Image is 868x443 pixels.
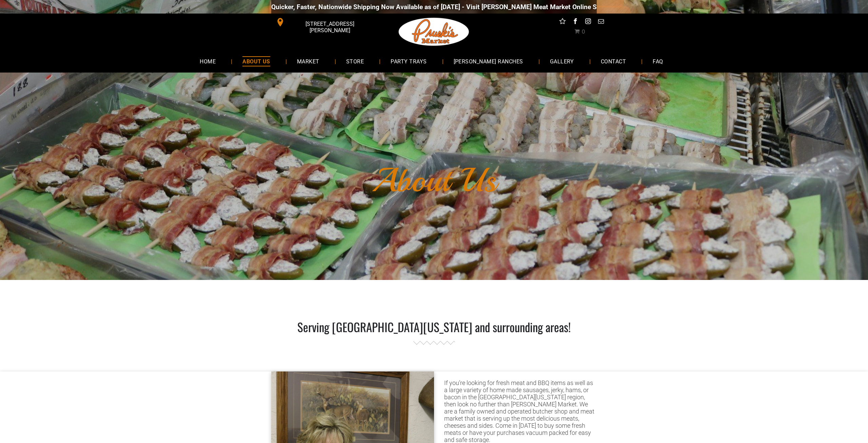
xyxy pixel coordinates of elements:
img: Pruski-s+Market+HQ+Logo2-1920w.png [397,14,471,50]
span: 0 [581,28,585,35]
a: FAQ [643,52,673,70]
a: GALLERY [540,52,584,70]
div: Serving [GEOGRAPHIC_DATA][US_STATE] and surrounding areas! [271,318,597,336]
a: Social network [558,17,567,27]
font: About Us [372,159,496,201]
a: facebook [571,17,580,27]
a: ABOUT US [232,52,280,70]
a: CONTACT [591,52,636,70]
a: MARKET [287,52,330,70]
a: [PERSON_NAME] RANCHES [443,52,533,70]
a: STORE [336,52,374,70]
a: PARTY TRAYS [380,52,437,70]
span: [STREET_ADDRESS][PERSON_NAME] [286,17,374,37]
a: HOME [190,52,226,70]
a: [STREET_ADDRESS][PERSON_NAME] [271,17,375,27]
a: instagram [584,17,593,27]
a: email [597,17,606,27]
